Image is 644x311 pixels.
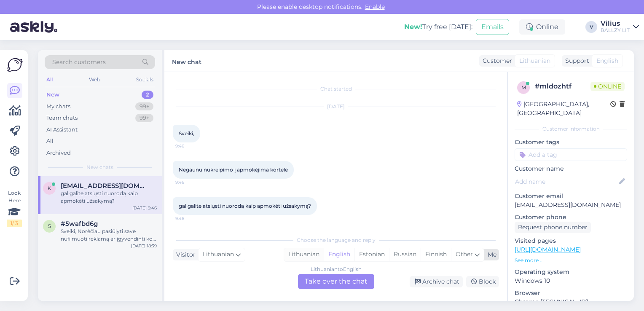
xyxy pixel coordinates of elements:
a: ViliusBALLZY LIT [601,20,639,34]
div: V [585,21,597,33]
span: English [596,56,618,65]
div: Lithuanian to English [311,265,362,273]
span: 9:46 [175,215,207,222]
button: Emails [476,19,509,35]
div: Vilius [601,20,630,27]
div: Support [562,56,589,65]
span: m [521,84,526,91]
div: [DATE] 9:46 [132,205,157,211]
div: My chats [46,102,70,111]
div: Lithuanian [284,248,324,261]
div: AI Assistant [46,126,78,134]
div: Try free [DATE]: [404,22,472,32]
span: Lithuanian [519,56,550,65]
div: gal galite atsiųsti nuorodą kaip apmokėti užsakymą? [61,190,157,205]
div: New [46,91,59,99]
div: [GEOGRAPHIC_DATA], [GEOGRAPHIC_DATA] [517,100,610,118]
div: Web [87,74,102,85]
span: Negaunu nukreipimo į apmokėjima kortele [179,166,288,173]
div: 99+ [135,102,153,111]
div: [DATE] 18:39 [131,243,157,249]
p: Visited pages [515,236,627,245]
div: English [324,248,354,261]
div: Take over the chat [298,274,374,289]
span: Lithuanian [203,250,234,259]
div: Block [466,276,499,287]
input: Add a tag [515,148,627,161]
b: New! [404,23,422,31]
span: Online [590,82,625,91]
div: All [45,74,54,85]
p: [EMAIL_ADDRESS][DOMAIN_NAME] [515,201,627,209]
div: Customer information [515,125,627,133]
span: Other [456,250,473,258]
div: Estonian [354,248,389,261]
img: Askly Logo [7,57,23,73]
span: Sveiki, [179,130,194,137]
span: 9:46 [175,179,207,185]
div: Russian [389,248,421,261]
p: Customer tags [515,138,627,147]
p: Customer name [515,164,627,173]
span: Search customers [52,58,106,67]
div: 99+ [135,114,153,122]
div: [DATE] [173,103,499,110]
div: 1 / 3 [7,220,22,227]
span: 9:46 [175,143,207,149]
span: New chats [86,164,113,171]
p: Windows 10 [515,276,627,285]
p: Operating system [515,268,627,276]
div: Request phone number [515,222,591,233]
label: New chat [172,55,201,67]
p: Customer phone [515,213,627,222]
span: 5 [48,223,51,229]
div: Socials [134,74,155,85]
div: Finnish [421,248,451,261]
div: Look Here [7,189,22,227]
div: Archived [46,149,71,157]
p: Chrome [TECHNICAL_ID] [515,298,627,306]
div: Online [519,19,565,35]
span: kestutiskazakevicius1@gmail.com [61,182,148,190]
div: Sveiki, Norėčiau pasiūlyti save nufilmuoti reklamą ar įgyvendinti kokį įdomesnį projektą. Keletas... [61,228,157,243]
p: Browser [515,289,627,298]
div: Chat started [173,85,499,93]
span: gal galite atsiųsti nuorodą kaip apmokėti užsakymą? [179,203,311,209]
div: Archive chat [410,276,463,287]
div: BALLZY LIT [601,27,630,34]
p: See more ... [515,257,627,264]
div: # mldozhtf [535,81,590,91]
a: [URL][DOMAIN_NAME] [515,246,581,253]
div: Choose the language and reply [173,236,499,244]
div: Team chats [46,114,78,122]
input: Add name [515,177,617,186]
span: #5wafbd6g [61,220,98,228]
div: Visitor [173,250,196,259]
div: All [46,137,54,145]
div: 2 [142,91,153,99]
div: Me [484,250,496,259]
p: Customer email [515,192,627,201]
div: Customer [479,56,512,65]
span: k [48,185,51,191]
span: Enable [362,3,387,11]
